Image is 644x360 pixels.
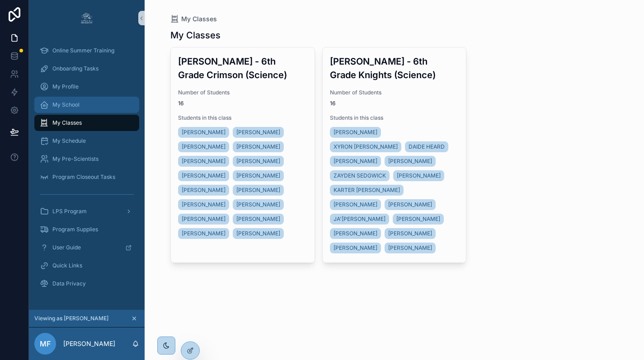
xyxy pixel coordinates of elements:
[182,158,226,165] span: [PERSON_NAME]
[388,244,432,252] span: [PERSON_NAME]
[34,115,139,131] a: My Classes
[385,156,436,167] a: [PERSON_NAME]
[52,173,115,181] span: Program Closeout Tasks
[330,214,389,224] a: JA'[PERSON_NAME]
[334,201,377,208] span: [PERSON_NAME]
[233,141,284,152] a: [PERSON_NAME]
[34,276,139,292] a: Data Privacy
[330,100,459,107] span: 16
[170,14,217,23] a: My Classes
[330,199,381,210] a: [PERSON_NAME]
[385,199,436,210] a: [PERSON_NAME]
[182,201,226,208] span: [PERSON_NAME]
[63,339,115,348] p: [PERSON_NAME]
[330,185,404,196] a: KARTER [PERSON_NAME]
[330,89,459,96] span: Number of Students
[178,127,229,138] a: [PERSON_NAME]
[34,97,139,113] a: My School
[34,169,139,185] a: Program Closeout Tasks
[334,129,377,136] span: [PERSON_NAME]
[233,156,284,167] a: [PERSON_NAME]
[170,47,315,263] a: [PERSON_NAME] - 6th Grade Crimson (Science)Number of Students16Students in this class[PERSON_NAME...
[52,101,80,108] span: My School
[52,262,82,269] span: Quick Links
[34,315,108,322] span: Viewing as [PERSON_NAME]
[388,158,432,165] span: [PERSON_NAME]
[334,143,398,150] span: XYRON [PERSON_NAME]
[388,230,432,237] span: [PERSON_NAME]
[178,141,229,152] a: [PERSON_NAME]
[330,127,381,138] a: [PERSON_NAME]
[52,226,98,233] span: Program Supplies
[330,170,390,181] a: ZAYDEN SEDGWICK
[385,243,436,253] a: [PERSON_NAME]
[182,187,226,194] span: [PERSON_NAME]
[34,203,139,220] a: LPS Program
[397,172,441,179] span: [PERSON_NAME]
[178,185,229,196] a: [PERSON_NAME]
[34,133,139,149] a: My Schedule
[178,170,229,181] a: [PERSON_NAME]
[334,244,377,252] span: [PERSON_NAME]
[409,143,445,150] span: DAIDE HEARD
[385,228,436,239] a: [PERSON_NAME]
[178,214,229,224] a: [PERSON_NAME]
[52,83,79,90] span: My Profile
[178,89,307,96] span: Number of Students
[233,127,284,138] a: [PERSON_NAME]
[322,47,467,263] a: [PERSON_NAME] - 6th Grade Knights (Science)Number of Students16Students in this class[PERSON_NAME...
[233,170,284,181] a: [PERSON_NAME]
[330,55,459,82] h3: [PERSON_NAME] - 6th Grade Knights (Science)
[330,243,381,253] a: [PERSON_NAME]
[34,221,139,238] a: Program Supplies
[178,199,229,210] a: [PERSON_NAME]
[182,129,226,136] span: [PERSON_NAME]
[236,230,280,237] span: [PERSON_NAME]
[178,100,307,107] span: 16
[182,143,226,150] span: [PERSON_NAME]
[405,141,448,152] a: DAIDE HEARD
[34,42,139,59] a: Online Summer Training
[178,55,307,82] h3: [PERSON_NAME] - 6th Grade Crimson (Science)
[233,199,284,210] a: [PERSON_NAME]
[396,215,440,223] span: [PERSON_NAME]
[80,11,94,25] img: App logo
[52,155,99,163] span: My Pre-Scientists
[330,114,459,122] span: Students in this class
[182,172,226,179] span: [PERSON_NAME]
[233,185,284,196] a: [PERSON_NAME]
[334,158,377,165] span: [PERSON_NAME]
[34,239,139,256] a: User Guide
[52,47,114,54] span: Online Summer Training
[170,29,221,42] h1: My Classes
[34,61,139,77] a: Onboarding Tasks
[334,172,386,179] span: ZAYDEN SEDGWICK
[236,129,280,136] span: [PERSON_NAME]
[178,228,229,239] a: [PERSON_NAME]
[393,214,444,224] a: [PERSON_NAME]
[52,280,86,287] span: Data Privacy
[52,208,87,215] span: LPS Program
[34,257,139,274] a: Quick Links
[236,158,280,165] span: [PERSON_NAME]
[330,228,381,239] a: [PERSON_NAME]
[334,230,377,237] span: [PERSON_NAME]
[334,187,400,194] span: KARTER [PERSON_NAME]
[393,170,444,181] a: [PERSON_NAME]
[178,156,229,167] a: [PERSON_NAME]
[236,172,280,179] span: [PERSON_NAME]
[233,228,284,239] a: [PERSON_NAME]
[236,187,280,194] span: [PERSON_NAME]
[181,14,217,23] span: My Classes
[236,143,280,150] span: [PERSON_NAME]
[330,156,381,167] a: [PERSON_NAME]
[29,36,145,304] div: scrollable content
[388,201,432,208] span: [PERSON_NAME]
[236,215,280,223] span: [PERSON_NAME]
[182,215,226,223] span: [PERSON_NAME]
[52,137,86,145] span: My Schedule
[330,141,401,152] a: XYRON [PERSON_NAME]
[34,151,139,167] a: My Pre-Scientists
[178,114,307,122] span: Students in this class
[334,215,385,223] span: JA'[PERSON_NAME]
